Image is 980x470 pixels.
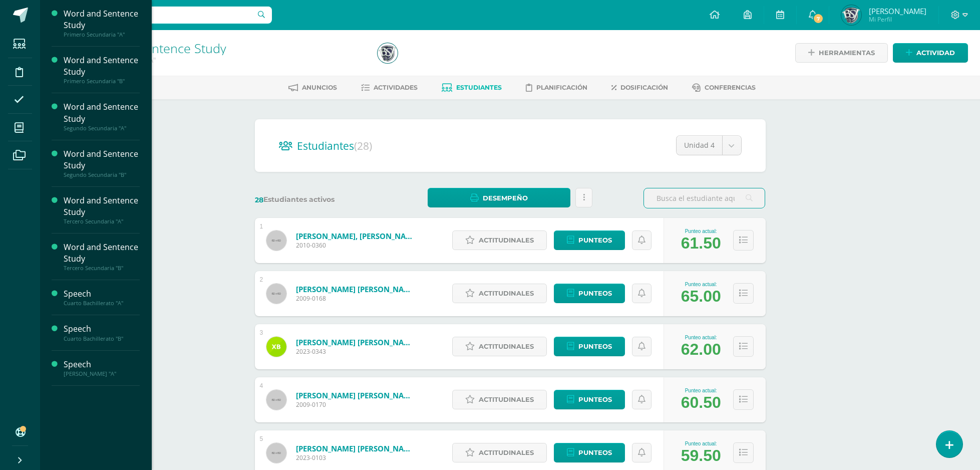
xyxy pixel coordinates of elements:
[819,44,875,62] span: Herramientas
[64,335,140,342] div: Cuarto Bachillerato "B"
[684,136,715,155] span: Unidad 4
[452,284,547,303] a: Actitudinales
[64,78,140,85] div: Primero Secundaria "B"
[64,195,140,225] a: Word and Sentence StudyTercero Secundaria "A"
[260,329,263,336] div: 3
[526,80,587,96] a: Planificación
[452,230,547,250] a: Actitudinales
[64,242,140,265] div: Word and Sentence Study
[64,370,140,377] div: [PERSON_NAME] "A"
[255,195,377,204] label: Estudiantes activos
[452,390,547,409] a: Actitudinales
[681,393,721,412] div: 60.50
[644,188,765,208] input: Busca el estudiante aquí...
[296,347,416,356] span: 2023-0343
[64,218,140,225] div: Tercero Secundaria "A"
[255,195,263,204] span: 28
[916,44,955,62] span: Actividad
[869,6,926,16] span: [PERSON_NAME]
[64,288,140,307] a: SpeechCuarto Bachillerato "A"
[260,223,263,230] div: 1
[266,284,286,304] img: 60x60
[64,242,140,272] a: Word and Sentence StudyTercero Secundaria "B"
[296,231,416,241] a: [PERSON_NAME], [PERSON_NAME]
[64,359,140,370] div: Speech
[813,13,824,24] span: 7
[64,55,140,85] a: Word and Sentence StudyPrimero Secundaria "B"
[302,84,337,91] span: Anuncios
[795,43,888,63] a: Herramientas
[578,443,612,462] span: Punteos
[681,446,721,465] div: 59.50
[442,80,502,96] a: Estudiantes
[64,125,140,132] div: Segundo Secundaria "A"
[64,148,140,178] a: Word and Sentence StudySegundo Secundaria "B"
[296,443,416,453] a: [PERSON_NAME] [PERSON_NAME]
[692,80,756,96] a: Conferencias
[428,188,570,207] a: Desempeño
[64,323,140,342] a: SpeechCuarto Bachillerato "B"
[297,139,372,153] span: Estudiantes
[64,300,140,307] div: Cuarto Bachillerato "A"
[378,43,398,63] img: ac1110cd471b9ffa874f13d93ccfeac6.png
[296,400,416,409] span: 2009-0170
[554,443,625,462] a: Punteos
[479,284,534,303] span: Actitudinales
[479,443,534,462] span: Actitudinales
[64,55,140,78] div: Word and Sentence Study
[260,382,263,389] div: 4
[456,84,502,91] span: Estudiantes
[64,101,140,131] a: Word and Sentence StudySegundo Secundaria "A"
[452,337,547,356] a: Actitudinales
[78,41,366,55] h1: Word and Sentence Study
[78,55,366,65] div: Tercero Secundaria 'A'
[554,230,625,250] a: Punteos
[64,31,140,38] div: Primero Secundaria "A"
[578,390,612,409] span: Punteos
[479,337,534,356] span: Actitudinales
[479,231,534,250] span: Actitudinales
[452,443,547,462] a: Actitudinales
[681,388,721,393] div: Punteo actual:
[578,284,612,303] span: Punteos
[681,340,721,359] div: 62.00
[681,441,721,446] div: Punteo actual:
[266,337,286,357] img: 84c92058400db454972684c0b2d3eed4.png
[64,288,140,300] div: Speech
[536,84,587,91] span: Planificación
[554,337,625,356] a: Punteos
[681,335,721,340] div: Punteo actual:
[361,80,418,96] a: Actividades
[266,230,286,251] img: 60x60
[681,282,721,287] div: Punteo actual:
[554,390,625,409] a: Punteos
[681,228,721,234] div: Punteo actual:
[296,390,416,400] a: [PERSON_NAME] [PERSON_NAME]
[677,136,741,155] a: Unidad 4
[296,453,416,462] span: 2023-0103
[483,189,528,207] span: Desempeño
[64,148,140,171] div: Word and Sentence Study
[78,40,226,57] a: Word and Sentence Study
[260,435,263,442] div: 5
[611,80,668,96] a: Dosificación
[266,390,286,410] img: 60x60
[64,323,140,335] div: Speech
[64,8,140,38] a: Word and Sentence StudyPrimero Secundaria "A"
[354,139,372,153] span: (28)
[578,231,612,250] span: Punteos
[64,171,140,178] div: Segundo Secundaria "B"
[893,43,968,63] a: Actividad
[841,5,861,25] img: ac1110cd471b9ffa874f13d93ccfeac6.png
[260,276,263,283] div: 2
[554,284,625,303] a: Punteos
[296,241,416,250] span: 2010-0360
[681,287,721,306] div: 65.00
[620,84,668,91] span: Dosificación
[64,101,140,124] div: Word and Sentence Study
[288,80,337,96] a: Anuncios
[47,7,272,24] input: Busca un usuario...
[296,337,416,347] a: [PERSON_NAME] [PERSON_NAME]
[64,8,140,31] div: Word and Sentence Study
[266,443,286,463] img: 60x60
